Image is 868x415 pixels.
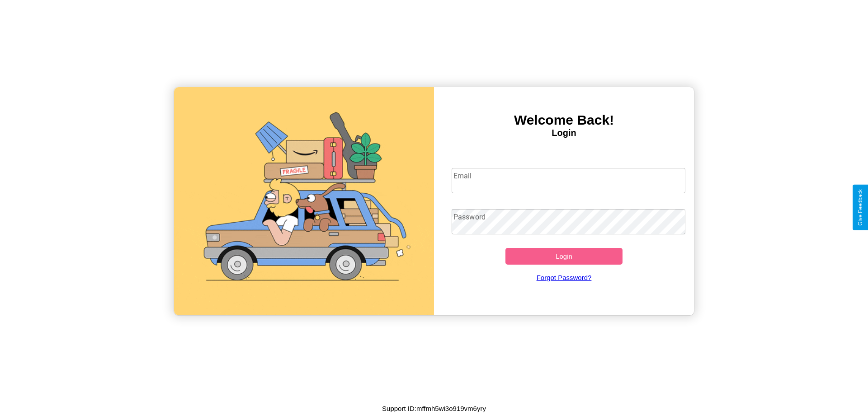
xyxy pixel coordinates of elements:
button: Login [505,248,623,265]
img: gif [174,87,434,315]
a: Forgot Password? [447,265,681,290]
h3: Welcome Back! [434,112,694,128]
h4: Login [434,128,694,138]
p: Support ID: mffmh5wi3o919vm6yry [382,402,486,415]
div: Give Feedback [857,189,863,226]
